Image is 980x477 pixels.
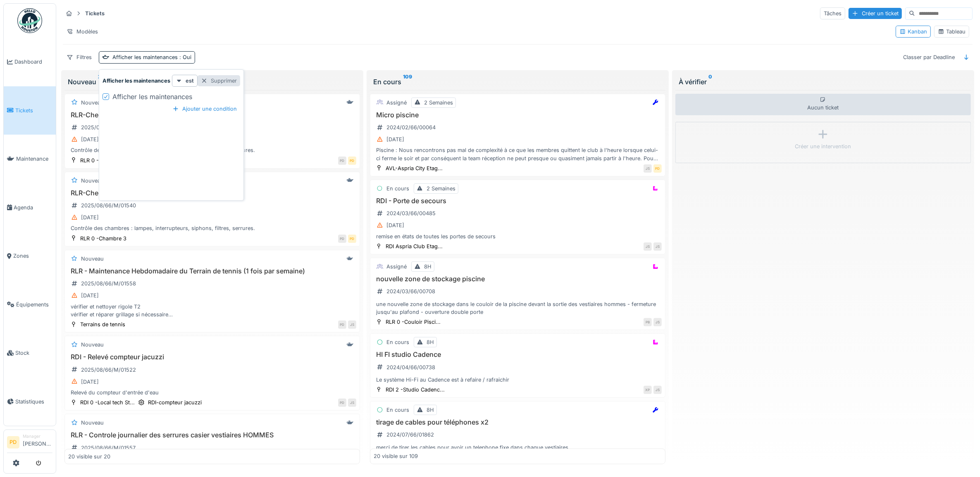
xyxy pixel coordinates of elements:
h3: nouvelle zone de stockage piscine [374,275,662,283]
div: Afficher les maintenances [112,53,191,61]
li: [PERSON_NAME] [23,433,52,451]
div: XP [644,386,652,394]
div: [DATE] [81,292,99,299]
div: vérifier et nettoyer rigole T2 vérifier et réparer grillage si nécessaire Nettoyer les entrées de... [68,303,356,318]
div: RDI-compteur jacuzzi [148,399,202,406]
sup: 20 [98,77,105,87]
div: Contrôle des chambres : lampes, interrupteurs, siphons, filtres, serrures. [68,146,356,154]
div: Filtres [63,51,95,63]
div: 2025/08/66/M/01558 [81,280,136,287]
div: Aucun ticket [675,94,971,115]
div: Nouveau [81,177,104,185]
div: Le système Hi-Fi au Cadence est à refaire / rafraichir [374,376,662,384]
div: [DATE] [81,135,99,143]
div: RDI Aspria Club Etag... [386,242,443,250]
span: Agenda [14,204,52,211]
span: Statistiques [15,398,52,406]
div: 2025/08/66/M/01540 [81,123,136,131]
div: 2024/03/66/00485 [386,209,436,217]
div: 2024/07/66/01862 [386,431,434,439]
div: JS [653,242,662,251]
div: JS [653,386,662,394]
div: Tableau [938,28,966,36]
h3: Micro piscine [374,111,662,119]
div: Nouveau [81,255,104,263]
div: Assigné [386,99,407,107]
div: PD [338,399,346,407]
h3: RDI - Porte de secours [374,197,662,205]
h3: RLR - Maintenance Hebdomadaire du Terrain de tennis (1 fois par semaine) [68,267,356,275]
div: Supprimer [198,75,240,86]
div: RLR 0 -Chambre 3 [80,157,126,164]
span: Tickets [15,107,52,114]
div: PD [338,320,346,329]
div: JS [653,318,662,326]
span: : Oui [178,54,191,60]
div: 20 visible sur 20 [68,453,110,460]
div: En cours [386,406,409,414]
div: Piscine : Nous rencontrons pas mal de complexité à ce que les membres quittent le club à l'heure ... [374,146,662,162]
h3: RLR-Check room Hotel number 2 [68,111,356,119]
img: Badge_color-CXgf-gQk.svg [17,8,42,33]
div: 2 Semaines [424,99,453,107]
div: 20 visible sur 109 [374,453,418,460]
div: Relevé du compteur d'entrée d'eau [68,389,356,396]
div: 2 Semaines [427,185,455,192]
div: merci de tirer les cables pour avoir un telephone fixe dans chaque vestiaires [374,444,662,451]
span: Dashboard [14,58,52,66]
h3: tirage de cables pour téléphones x2 [374,418,662,426]
div: RDI 2 -Studio Cadenc... [386,386,445,394]
h3: RLR - Controle journalier des serrures casier vestiaires HOMMES [68,431,356,439]
div: [DATE] [386,135,404,143]
div: Nouveau [81,419,104,427]
strong: est [186,77,194,85]
div: RLR 0 -Couloir Pisci... [386,318,441,326]
strong: Tickets [82,9,108,17]
div: En cours [386,185,409,192]
div: 2024/04/66/00738 [386,363,435,371]
div: Nouveau [81,341,104,349]
div: Modèles [63,26,102,38]
div: 8H [424,263,432,271]
div: 2024/02/66/00064 [386,123,436,131]
div: Terrains de tennis [80,320,125,328]
div: Contrôle des chambres : lampes, interrupteurs, siphons, filtres, serrures. [68,224,356,232]
span: Zones [13,252,52,260]
span: Équipements [16,301,52,309]
div: PD [338,235,346,243]
span: Stock [15,349,52,357]
div: PD [348,157,356,165]
div: Nouveau [81,99,104,107]
div: Classer par Deadline [899,51,959,63]
h3: HI FI studio Cadence [374,351,662,358]
div: Créer une intervention [795,142,851,150]
div: Kanban [899,28,927,36]
div: Créer un ticket [849,8,902,19]
h3: RLR-Check room Hotel number 2 [68,189,356,197]
div: PD [348,235,356,243]
sup: 109 [403,77,412,87]
div: PD [653,164,662,173]
div: JS [644,242,652,251]
div: une nouvelle zone de stockage dans le couloir de la piscine devant la sortie des vestiaires homme... [374,300,662,316]
div: 8H [427,406,434,414]
div: En cours [386,338,409,346]
div: 2024/03/66/00708 [386,287,435,295]
div: RDI 0 -Local tech St... [80,399,135,406]
div: Afficher les maintenances [112,92,192,102]
div: PD [338,157,346,165]
div: JS [348,320,356,329]
strong: Afficher les maintenances [103,77,170,85]
sup: 0 [708,77,712,87]
div: 8H [427,338,434,346]
div: remise en états de toutes les portes de secours [374,233,662,240]
div: En cours [373,77,662,87]
div: JS [644,164,652,173]
div: Assigné [386,263,407,271]
div: Manager [23,433,52,439]
div: Ajouter une condition [169,103,240,114]
div: RLR 0 -Chambre 3 [80,235,126,242]
div: PB [644,318,652,326]
div: 2025/08/66/M/01522 [81,366,136,374]
div: AVL-Aspria City Etag... [386,164,443,172]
